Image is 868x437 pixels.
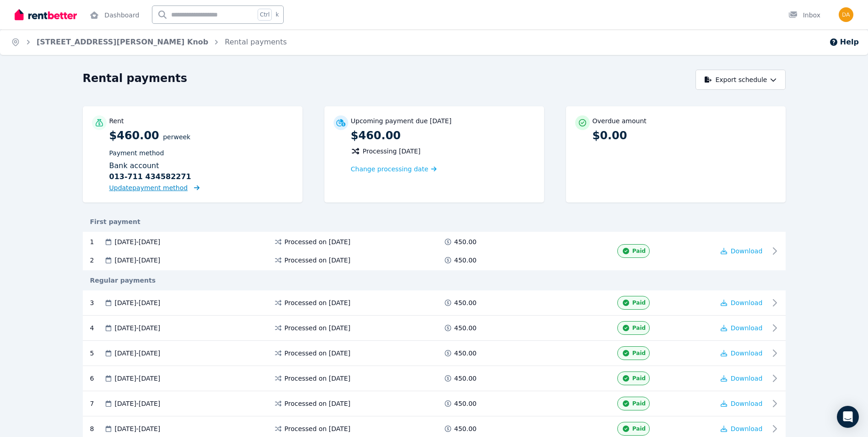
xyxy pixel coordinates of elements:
[837,406,859,428] div: Open Intercom Messenger
[225,38,287,46] a: Rental payments
[90,422,104,436] div: 8
[721,298,763,307] button: Download
[163,133,190,141] span: per Week
[115,424,161,433] span: [DATE] - [DATE]
[454,424,477,433] span: 450.00
[731,425,763,432] span: Download
[731,375,763,382] span: Download
[275,11,279,18] span: k
[90,397,104,410] div: 7
[37,38,208,46] a: [STREET_ADDRESS][PERSON_NAME] Knob
[90,237,104,246] div: 1
[632,324,646,332] span: Paid
[454,298,477,307] span: 450.00
[285,399,350,408] span: Processed on [DATE]
[285,298,350,307] span: Processed on [DATE]
[285,323,350,333] span: Processed on [DATE]
[454,399,477,408] span: 450.00
[109,148,293,158] p: Payment method
[109,128,293,193] p: $460.00
[115,237,161,246] span: [DATE] - [DATE]
[90,371,104,385] div: 6
[15,8,77,22] img: RentBetter
[632,375,646,382] span: Paid
[454,374,477,383] span: 450.00
[83,71,188,86] h1: Rental payments
[721,399,763,408] button: Download
[285,349,350,358] span: Processed on [DATE]
[285,374,350,383] span: Processed on [DATE]
[285,237,350,246] span: Processed on [DATE]
[109,184,188,191] span: Update payment method
[721,374,763,383] button: Download
[363,147,421,156] span: Processing [DATE]
[90,321,104,335] div: 4
[351,164,429,174] span: Change processing date
[632,247,646,255] span: Paid
[109,116,124,126] p: Rent
[115,374,161,383] span: [DATE] - [DATE]
[839,7,853,22] img: Darryn Peter Born
[90,296,104,310] div: 3
[285,424,350,433] span: Processed on [DATE]
[721,424,763,433] button: Download
[593,128,776,143] p: $0.00
[115,323,161,333] span: [DATE] - [DATE]
[109,160,293,182] div: Bank account
[731,299,763,306] span: Download
[115,399,161,408] span: [DATE] - [DATE]
[115,256,161,265] span: [DATE] - [DATE]
[731,324,763,332] span: Download
[731,350,763,357] span: Download
[454,349,477,358] span: 450.00
[115,298,161,307] span: [DATE] - [DATE]
[115,349,161,358] span: [DATE] - [DATE]
[788,11,820,20] div: Inbox
[731,247,763,255] span: Download
[829,37,859,48] button: Help
[721,323,763,333] button: Download
[632,400,646,407] span: Paid
[351,164,437,174] a: Change processing date
[454,323,477,333] span: 450.00
[83,276,786,285] div: Regular payments
[695,70,786,90] button: Export schedule
[258,9,272,21] span: Ctrl
[351,116,452,126] p: Upcoming payment due [DATE]
[351,128,535,143] p: $460.00
[454,256,477,265] span: 450.00
[731,400,763,407] span: Download
[90,346,104,360] div: 5
[632,425,646,432] span: Paid
[632,350,646,357] span: Paid
[454,237,477,246] span: 450.00
[721,349,763,358] button: Download
[593,116,647,126] p: Overdue amount
[721,246,763,256] button: Download
[109,171,191,182] b: 013-711 434582271
[90,256,104,265] div: 2
[83,217,786,226] div: First payment
[632,299,646,306] span: Paid
[285,256,350,265] span: Processed on [DATE]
